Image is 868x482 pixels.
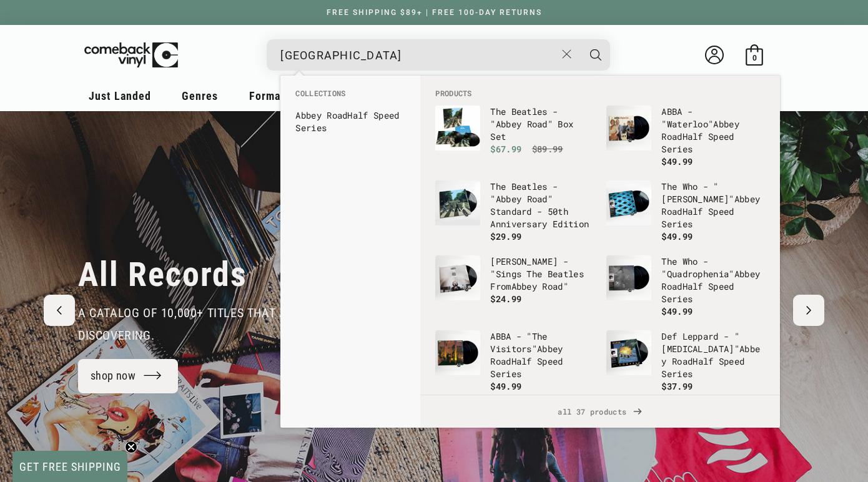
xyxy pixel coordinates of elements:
[606,255,765,318] a: The Who - "Quadrophenia" Abbey Road Half Speed Series The Who - "Quadrophenia"Abbey RoadHalf Spee...
[600,249,771,324] li: products: The Who - "Quadrophenia" Abbey Road Half Speed Series
[78,254,247,295] h2: All Records
[267,39,610,71] div: Search
[606,255,651,300] img: The Who - "Quadrophenia" Abbey Road Half Speed Series
[78,305,368,343] span: a catalog of 10,000+ Titles that are all worth discovering.
[435,255,594,315] a: Lucinda Williams - "Sings The Beatles From Abbey Road" [PERSON_NAME] - "Sings The Beatles FromAbb...
[182,89,218,102] span: Genres
[490,255,594,293] p: [PERSON_NAME] - "Sings The Beatles From "
[606,330,651,375] img: Def Leppard - "Pyromania" Abbey Road Half Speed Series
[435,106,480,150] img: The Beatles - "Abbey Road" Box Set
[429,88,771,99] li: Products
[327,109,347,121] b: Road
[496,118,522,130] b: Abbey
[78,359,178,393] a: shop now
[19,460,121,473] span: GET FREE SHIPPING
[12,451,127,482] div: GET FREE SHIPPINGClose teaser
[606,180,765,243] a: The Who - "Tommy" Abbey Road Half Speed Series The Who - "[PERSON_NAME]"Abbey RoadHalf Speed Seri...
[661,155,693,167] span: $49.99
[249,89,290,102] span: Formats
[600,174,771,249] li: products: The Who - "Tommy" Abbey Road Half Speed Series
[600,99,771,174] li: products: ABBA - "Waterloo" Abbey Road Half Speed Series
[537,343,563,355] b: Abbey
[672,355,693,367] b: Road
[314,8,555,17] a: FREE SHIPPING $89+ | FREE 100-DAY RETURNS
[661,343,760,367] b: Abbey
[661,380,693,392] span: $37.99
[429,99,600,172] li: products: The Beatles - "Abbey Road" Box Set
[280,76,420,144] div: Collections
[661,280,682,292] b: Road
[713,118,739,130] b: Abbey
[734,268,761,280] b: Abbey
[490,143,521,155] span: $67.99
[556,41,579,68] button: Close
[661,205,682,217] b: Road
[435,330,594,393] a: ABBA - "The Visitors" Abbey Road Half Speed Series ABBA - "The Visitors"Abbey RoadHalf Speed Seri...
[542,280,563,292] b: Road
[661,180,765,230] p: The Who - "[PERSON_NAME]" Half Speed Series
[490,293,521,305] span: $24.99
[289,106,412,138] li: collections: Abbey Road Half Speed Series
[429,324,600,399] li: products: ABBA - "The Visitors" Abbey Road Half Speed Series
[490,355,511,367] b: Road
[661,230,693,242] span: $49.99
[435,180,480,225] img: The Beatles - "Abbey Road" Standard - 50th Anniversary Edition
[89,89,151,102] span: Just Landed
[295,109,405,134] a: Abbey RoadHalf Speed Series
[435,330,480,375] img: ABBA - "The Visitors" Abbey Road Half Speed Series
[429,249,600,322] li: products: Lucinda Williams - "Sings The Beatles From Abbey Road"
[420,395,780,428] div: View All
[511,280,538,292] b: Abbey
[606,106,765,168] a: ABBA - "Waterloo" Abbey Road Half Speed Series ABBA - "Waterloo"Abbey RoadHalf Speed Series $49.99
[606,106,651,150] img: ABBA - "Waterloo" Abbey Road Half Speed Series
[435,106,594,165] a: The Beatles - "Abbey Road" Box Set The Beatles - "Abbey Road" Box Set $67.99 $89.99
[429,174,600,249] li: products: The Beatles - "Abbey Road" Standard - 50th Anniversary Edition
[606,180,651,225] img: The Who - "Tommy" Abbey Road Half Speed Series
[527,193,548,205] b: Road
[734,193,761,205] b: Abbey
[496,193,522,205] b: Abbey
[661,130,682,142] b: Road
[295,109,322,121] b: Abbey
[125,441,137,453] button: Close teaser
[532,143,563,155] s: $89.99
[661,305,693,317] span: $49.99
[752,53,757,62] span: 0
[580,39,611,71] button: Search
[430,395,770,428] span: all 37 products
[661,255,765,305] p: The Who - "Quadrophenia" Half Speed Series
[661,330,765,380] p: Def Leppard - "[MEDICAL_DATA]" Half Speed Series
[490,330,594,380] p: ABBA - "The Visitors" Half Speed Series
[661,106,765,155] p: ABBA - "Waterloo" Half Speed Series
[527,118,548,130] b: Road
[420,76,780,395] div: Products
[420,395,780,428] a: all 37 products
[606,330,765,393] a: Def Leppard - "Pyromania" Abbey Road Half Speed Series Def Leppard - "[MEDICAL_DATA]"Abbey RoadHa...
[280,42,556,68] input: When autocomplete results are available use up and down arrows to review and enter to select
[490,380,521,392] span: $49.99
[490,106,594,143] p: The Beatles - " " Box Set
[600,324,771,399] li: products: Def Leppard - "Pyromania" Abbey Road Half Speed Series
[289,88,412,106] li: Collections
[490,230,521,242] span: $29.99
[44,295,75,326] button: Previous slide
[490,180,594,230] p: The Beatles - " " Standard - 50th Anniversary Edition
[435,180,594,243] a: The Beatles - "Abbey Road" Standard - 50th Anniversary Edition The Beatles - "Abbey Road" Standar...
[435,255,480,300] img: Lucinda Williams - "Sings The Beatles From Abbey Road"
